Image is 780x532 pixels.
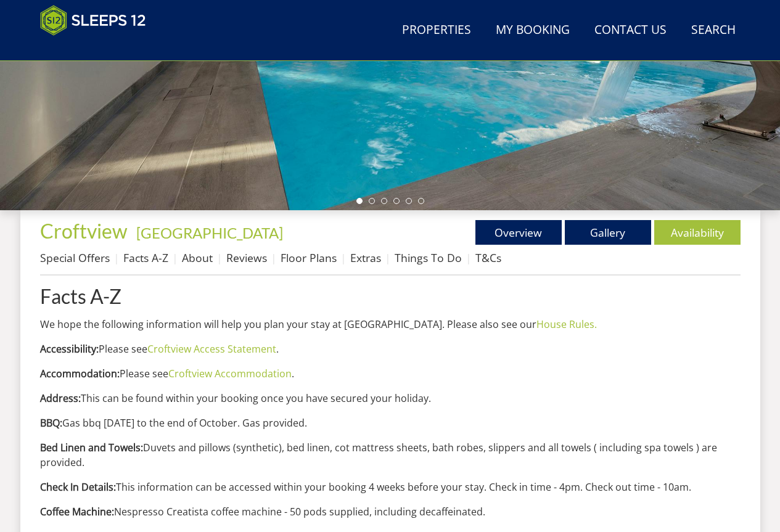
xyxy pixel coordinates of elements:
strong: Coffee Machine: [40,505,114,518]
a: Special Offers [40,250,110,265]
strong: Address: [40,391,81,405]
p: Duvets and pillows (synthetic), bed linen, cot mattress sheets, bath robes, slippers and all towe... [40,440,741,470]
a: House Rules. [536,317,597,331]
a: Properties [397,17,476,44]
a: Croftview Accommodation [168,367,292,380]
a: Search [686,17,741,44]
a: Things To Do [395,250,462,265]
b: Accessibility: [40,342,99,356]
strong: Check In Details: [40,480,116,494]
p: Gas bbq [DATE] to the end of October. Gas provided. [40,415,741,430]
a: Overview [475,220,562,245]
p: Please see . [40,366,741,381]
span: Croftview [40,219,128,243]
p: This information can be accessed within your booking 4 weeks before your stay. Check in time - 4p... [40,480,741,494]
a: Floor Plans [281,250,337,265]
a: Gallery [565,220,651,245]
a: Croftview [40,219,131,243]
strong: BBQ: [40,416,62,430]
p: Nespresso Creatista coffee machine - 50 pods supplied, including decaffeinated. [40,504,741,519]
iframe: Customer reviews powered by Trustpilot [34,43,163,54]
a: Reviews [226,250,267,265]
a: My Booking [491,17,575,44]
img: Sleeps 12 [40,5,146,36]
p: This can be found within your booking once you have secured your holiday. [40,391,741,406]
a: About [182,250,213,265]
a: Croftview Access Statement [147,342,276,356]
span: - [131,224,283,242]
b: Accommodation: [40,367,120,380]
a: Availability [654,220,741,245]
a: Extras [350,250,381,265]
strong: Bed Linen and Towels: [40,441,143,454]
a: Contact Us [589,17,671,44]
a: Facts A-Z [123,250,168,265]
p: We hope the following information will help you plan your stay at [GEOGRAPHIC_DATA]. Please also ... [40,317,741,332]
p: Please see . [40,342,741,356]
a: [GEOGRAPHIC_DATA] [136,224,283,242]
a: T&Cs [475,250,501,265]
a: Facts A-Z [40,285,741,307]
